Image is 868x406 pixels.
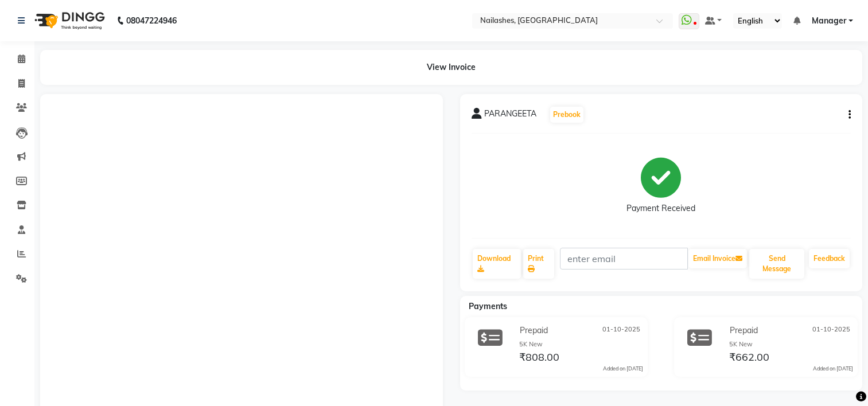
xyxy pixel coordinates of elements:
[809,249,850,268] a: Feedback
[749,249,804,279] button: Send Message
[688,249,747,268] button: Email Invoice
[473,249,521,279] a: Download
[126,5,177,37] b: 08047224946
[520,325,548,337] span: Prepaid
[812,325,850,337] span: 01-10-2025
[550,107,583,123] button: Prebook
[519,339,643,349] div: 5K New
[523,249,555,279] a: Print
[813,365,853,373] div: Added on [DATE]
[29,5,108,37] img: logo
[729,339,853,349] div: 5K New
[626,202,695,214] div: Payment Received
[560,248,688,270] input: enter email
[730,325,758,337] span: Prepaid
[469,301,507,311] span: Payments
[484,108,536,124] span: PARANGEETA
[603,365,643,373] div: Added on [DATE]
[812,15,846,27] span: Manager
[602,325,640,337] span: 01-10-2025
[40,50,862,85] div: View Invoice
[519,350,559,366] span: ₹808.00
[729,350,769,366] span: ₹662.00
